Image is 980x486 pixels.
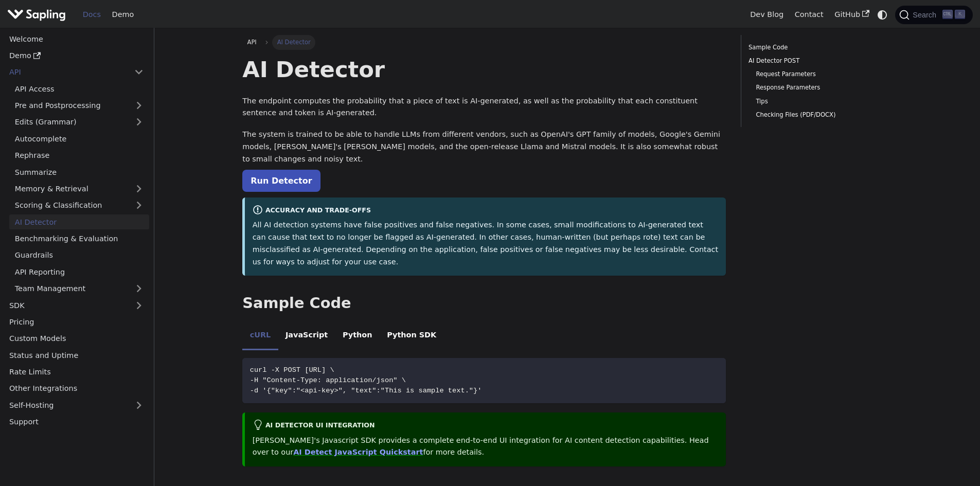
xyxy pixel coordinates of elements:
a: Checking Files (PDF/DOCX) [756,110,884,120]
span: Search [910,11,942,19]
a: Sapling.ai [7,7,69,22]
a: GitHub [829,7,875,23]
a: API Reporting [9,264,149,279]
a: Other Integrations [4,381,149,396]
h2: Sample Code [242,294,726,313]
kbd: K [955,10,965,19]
a: Response Parameters [756,83,884,93]
a: Pre and Postprocessing [9,98,149,113]
a: Memory & Retrieval [9,182,149,196]
button: Expand sidebar category 'SDK' [129,298,149,313]
a: API [4,65,129,80]
button: Collapse sidebar category 'API' [129,65,149,80]
a: Request Parameters [756,69,884,79]
a: Pricing [4,315,149,330]
img: Sapling.ai [7,7,66,22]
a: API [242,35,261,49]
a: AI Detector [9,214,149,229]
li: JavaScript [278,322,335,351]
a: Sample Code [749,43,888,52]
div: Accuracy and Trade-offs [253,205,719,217]
div: AI Detector UI integration [253,420,719,432]
button: Search (Ctrl+K) [895,6,972,24]
h1: AI Detector [242,56,726,83]
span: -d '{"key":"<api-key>", "text":"This is sample text."}' [250,387,482,394]
a: Run Detector [242,170,320,192]
a: SDK [4,298,129,313]
a: Scoring & Classification [9,198,149,213]
a: Tips [756,97,884,106]
p: [PERSON_NAME]'s Javascript SDK provides a complete end-to-end UI integration for AI content detec... [253,435,719,459]
a: Welcome [4,31,149,46]
a: Contact [789,7,829,23]
a: Summarize [9,165,149,179]
span: AI Detector [272,35,315,49]
li: Python SDK [380,322,444,351]
a: Demo [4,48,149,63]
a: Self-Hosting [4,398,149,412]
a: Rephrase [9,148,149,163]
a: Docs [77,7,106,23]
span: -H "Content-Type: application/json" \ [250,376,406,384]
a: Edits (Grammar) [9,115,149,130]
a: Support [4,415,149,429]
a: AI Detect JavaScript Quickstart [293,448,423,456]
p: The system is trained to be able to handle LLMs from different vendors, such as OpenAI's GPT fami... [242,129,726,165]
span: API [247,39,257,46]
a: Dev Blog [744,7,789,23]
a: Custom Models [4,331,149,346]
a: Guardrails [9,248,149,263]
p: The endpoint computes the probability that a piece of text is AI-generated, as well as the probab... [242,95,726,120]
a: Status and Uptime [4,348,149,363]
a: Rate Limits [4,365,149,380]
a: Team Management [9,281,149,296]
a: AI Detector POST [749,56,888,66]
p: All AI detection systems have false positives and false negatives. In some cases, small modificat... [253,219,719,268]
button: Switch between dark and light mode (currently system mode) [875,7,890,22]
li: Python [335,322,380,351]
a: Benchmarking & Evaluation [9,231,149,246]
a: Demo [106,7,139,23]
a: Autocomplete [9,131,149,146]
a: API Access [9,81,149,96]
nav: Breadcrumbs [242,35,726,49]
li: cURL [242,322,278,351]
span: curl -X POST [URL] \ [250,366,334,374]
